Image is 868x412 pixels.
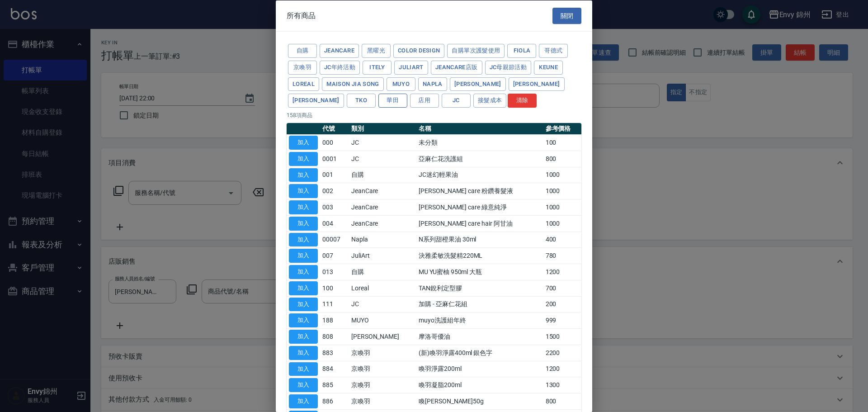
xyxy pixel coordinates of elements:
[416,167,543,183] td: JC迷幻輕果油
[349,328,416,345] td: [PERSON_NAME]
[416,247,543,264] td: 決雅柔敏洗髮精220ML
[416,280,543,296] td: TAN銳利定型膠
[362,44,391,58] button: 黑曜光
[543,345,581,361] td: 2200
[416,264,543,280] td: MU YU蜜柚 950ml 大瓶
[288,94,344,108] button: [PERSON_NAME]
[543,199,581,215] td: 1000
[543,183,581,199] td: 1000
[320,247,349,264] td: 007
[349,247,416,264] td: JuliArt
[320,44,359,58] button: JeanCare
[416,361,543,377] td: 喚羽淨露200ml
[543,232,581,248] td: 400
[288,77,319,91] button: Loreal
[349,264,416,280] td: 自購
[320,151,349,167] td: 0001
[543,377,581,393] td: 1300
[394,60,428,74] button: JuliArt
[416,199,543,215] td: [PERSON_NAME] care 綠意純淨
[320,393,349,409] td: 886
[543,361,581,377] td: 1200
[410,94,439,108] button: 店用
[320,60,360,74] button: JC年終活動
[320,280,349,296] td: 100
[289,216,318,230] button: 加入
[289,152,318,166] button: 加入
[289,249,318,263] button: 加入
[543,167,581,183] td: 1000
[378,94,407,108] button: 華田
[543,393,581,409] td: 800
[289,297,318,311] button: 加入
[320,134,349,151] td: 000
[289,378,318,392] button: 加入
[387,77,415,91] button: MUYO
[543,280,581,296] td: 700
[450,77,506,91] button: [PERSON_NAME]
[416,296,543,313] td: 加購 - 亞麻仁花組
[543,312,581,328] td: 999
[289,200,318,214] button: 加入
[349,361,416,377] td: 京喚羽
[393,44,444,58] button: color design
[349,296,416,313] td: JC
[320,199,349,215] td: 003
[320,183,349,199] td: 002
[289,330,318,344] button: 加入
[288,44,317,58] button: 自購
[543,215,581,232] td: 1000
[349,232,416,248] td: Napla
[320,232,349,248] td: 00007
[289,313,318,327] button: 加入
[416,345,543,361] td: (新)喚羽淨露400ml 銀色字
[289,168,318,182] button: 加入
[320,312,349,328] td: 188
[543,328,581,345] td: 1500
[289,265,318,279] button: 加入
[349,123,416,135] th: 類別
[543,264,581,280] td: 1200
[349,393,416,409] td: 京喚羽
[320,296,349,313] td: 111
[485,60,532,74] button: JC母親節活動
[349,345,416,361] td: 京喚羽
[289,136,318,150] button: 加入
[418,77,447,91] button: Napla
[416,183,543,199] td: [PERSON_NAME] care 粉鑽養髮液
[508,94,537,108] button: 清除
[347,94,376,108] button: TKO
[320,167,349,183] td: 001
[349,215,416,232] td: JeanCare
[289,184,318,198] button: 加入
[416,123,543,135] th: 名稱
[349,151,416,167] td: JC
[416,377,543,393] td: 喚羽凝脂200ml
[349,312,416,328] td: MUYO
[543,296,581,313] td: 200
[320,215,349,232] td: 004
[442,94,471,108] button: JC
[320,361,349,377] td: 884
[289,394,318,408] button: 加入
[416,215,543,232] td: [PERSON_NAME] care hair 阿甘油
[288,60,317,74] button: 京喚羽
[416,134,543,151] td: 未分類
[543,151,581,167] td: 800
[320,377,349,393] td: 885
[539,44,568,58] button: 哥德式
[507,44,536,58] button: Fiola
[349,199,416,215] td: JeanCare
[320,345,349,361] td: 883
[322,77,384,91] button: Maison Jia Song
[289,281,318,295] button: 加入
[320,328,349,345] td: 808
[543,247,581,264] td: 780
[363,60,392,74] button: ITELY
[416,232,543,248] td: N系列甜橙果油 30ml
[416,151,543,167] td: 亞麻仁花洗護組
[543,134,581,151] td: 100
[552,7,581,24] button: 關閉
[289,362,318,376] button: 加入
[416,393,543,409] td: 喚[PERSON_NAME]50g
